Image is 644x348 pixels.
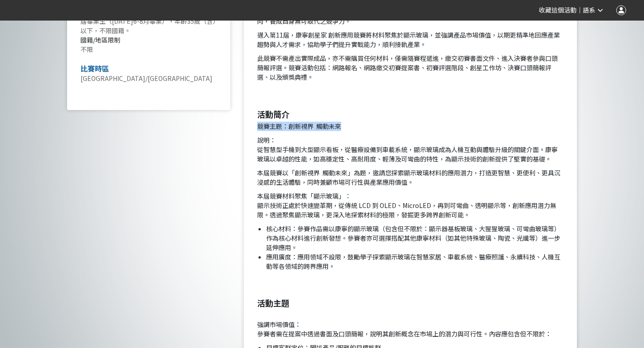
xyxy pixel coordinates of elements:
[80,63,109,74] span: 比賽時區
[257,54,563,82] p: 此競賽不需產出實際成品，亦不需購買任何材料，僅需隨賽程遞進，繳交初賽書面文件、進入決賽者參與口頭簡報評選。競賽活動包括：網路報名、網路繳交初賽提案書、初賽評選階段、創星工作坊、決賽口頭簡報評選、...
[266,252,563,271] li: 應用廣度：應用領域不設限，鼓勵學子探索顯示玻璃在智慧家居、車載系統、醫療照護、永續科技、人機互動等各領域的跨界應用。
[80,35,120,44] span: 國籍/地區限制
[80,45,93,54] span: 不限
[257,168,563,187] p: 本屆競賽以「創新視界 觸動未來」為題，邀請您探索顯示玻璃材料的應用潛力，打造更智慧、更便利、更具沉浸感的生活體驗，同時兼顧市場可行性與產業應用價值。
[539,7,576,14] span: 收藏這個活動
[257,30,563,49] p: 邁入第11屆，康寧創星家 創新應用競賽將材料聚焦於顯示玻璃，並強調產品市場價值，以期更精準地回應產業趨勢與人才需求，協助學子們提升實戰能力，順利接軌產業。
[257,122,563,131] p: 競賽主題：創新視界 觸動未來
[257,310,563,339] p: 強調市場價值： 參賽者需在提案中透過書面及口頭簡報，說明其創新概念在市場上的潛力與可行性。內容應包含但不限於：
[257,108,289,120] strong: 活動簡介
[583,7,595,14] span: 語系
[257,136,563,164] p: 說明： 從智慧型手機到大型顯示看板，從醫療設備到車載系統，顯示玻璃成為人機互動與體驗升級的關鍵介面。康寧玻璃以卓越的性能，如高穩定性、高耐用度、輕薄及可彎曲的特性，為顯示技術的創新提供了堅實的基礎。
[80,74,212,83] span: [GEOGRAPHIC_DATA]/[GEOGRAPHIC_DATA]
[576,6,583,15] span: ｜
[266,224,563,252] li: 核心材料：參賽作品需以康寧的顯示玻璃（包含但不限於：顯示器基板玻璃、大猩猩玻璃、可彎曲玻璃等）作為核心材料進行創新發想。參賽者亦可選擇搭配其他康寧材料（如其他特殊玻璃、陶瓷、光纖等）進一步延伸應用。
[257,191,563,220] p: 本屆競賽材料聚焦「顯示玻璃」： 顯示技術正處於快速變革期，從傳統 LCD 到 OLED、MicroLED，再到可彎曲、透明顯示等，創新應用潛力無限。透過聚焦顯示玻璃，更深入地探索材料的極限，發掘...
[80,7,216,35] span: 參賽者需為國內大專學院校和研究所在學生或應屆畢業生（[DATE]6-8月畢業），年齡35歲（含）以下，不限國籍。
[257,297,289,309] strong: 活動主題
